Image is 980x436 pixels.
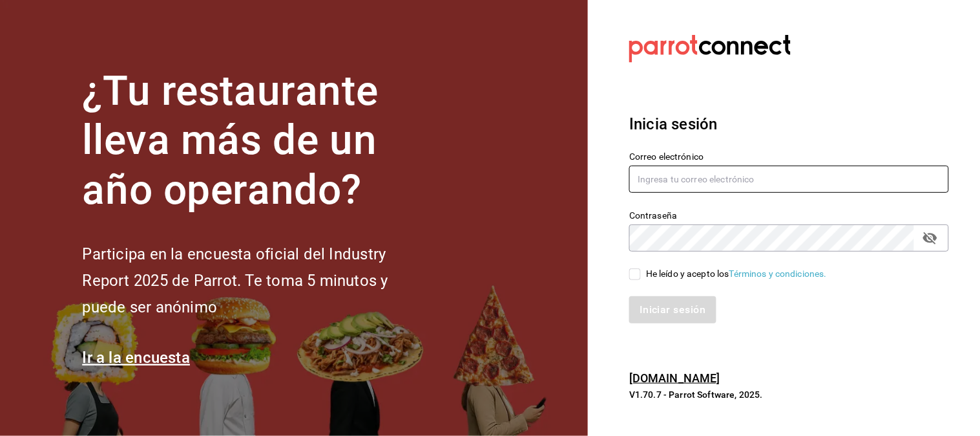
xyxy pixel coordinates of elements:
label: Contraseña [629,211,949,220]
a: Ir a la encuesta [82,349,190,367]
button: passwordField [919,227,941,249]
h3: Inicia sesión [629,113,949,136]
label: Correo electrónico [629,152,949,161]
h1: ¿Tu restaurante lleva más de un año operando? [82,67,431,215]
a: [DOMAIN_NAME] [629,371,720,385]
h2: Participa en la encuesta oficial del Industry Report 2025 de Parrot. Te toma 5 minutos y puede se... [82,241,431,320]
p: V1.70.7 - Parrot Software, 2025. [629,388,949,401]
a: Términos y condiciones. [729,268,827,279]
div: He leído y acepto los [646,267,827,281]
input: Ingresa tu correo electrónico [629,166,949,193]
